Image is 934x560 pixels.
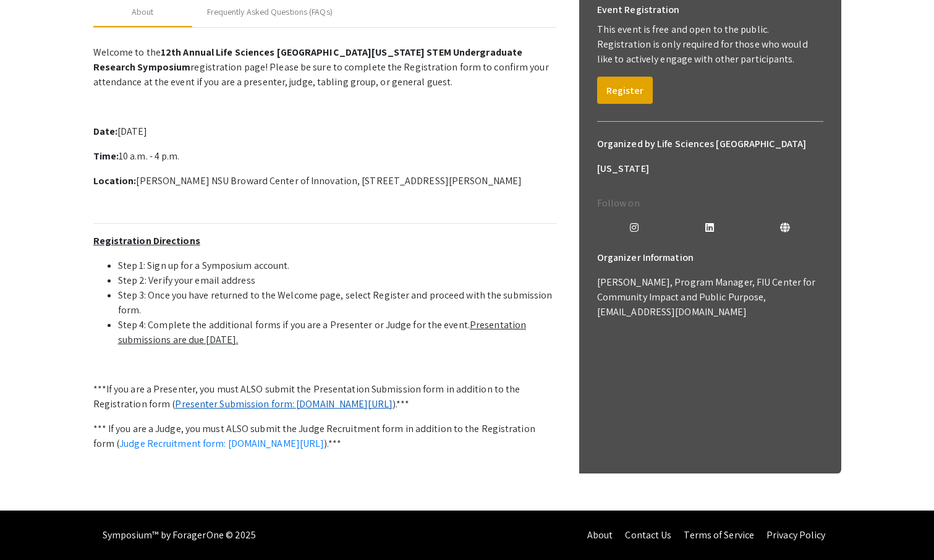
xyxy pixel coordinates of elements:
p: 10 a.m. - 4 p.m. [93,149,557,164]
strong: Date: [93,125,118,138]
a: Terms of Service [684,528,754,541]
p: *** If you are a Judge, you must ALSO submit the Judge Recruitment form in addition to the Regist... [93,422,557,451]
li: Step 1: Sign up for a Symposium account. [118,258,557,273]
p: ***If you are a Presenter, you must ALSO submit the Presentation Submission form in addition to t... [93,382,557,412]
a: Judge Recruitment form: [DOMAIN_NAME][URL] [119,437,324,450]
p: Welcome to the registration page! Please be sure to complete the Registration form to confirm you... [93,45,557,90]
a: Contact Us [625,528,671,541]
a: Privacy Policy [766,528,825,541]
p: [DATE] [93,124,557,139]
u: Presentation submissions are due [DATE]. [118,318,527,346]
a: About [587,528,613,541]
a: Presenter Submission form: [DOMAIN_NAME][URL] [175,397,393,410]
div: About [132,6,154,19]
div: Symposium™ by ForagerOne © 2025 [103,511,257,560]
div: Frequently Asked Questions (FAQs) [207,6,333,19]
strong: Time: [93,150,119,163]
li: Step 4: Complete the additional forms if you are a Presenter or Judge for the event. [118,318,557,347]
button: Register [597,77,653,104]
h6: Organizer Information [597,245,823,270]
p: [PERSON_NAME] NSU Broward Center of Innovation, [STREET_ADDRESS][PERSON_NAME] [93,174,557,189]
p: This event is free and open to the public. Registration is only required for those who would like... [597,22,823,67]
iframe: Chat [9,504,53,551]
h6: Organized by Life Sciences [GEOGRAPHIC_DATA][US_STATE] [597,132,823,181]
strong: Location: [93,174,137,187]
li: Step 3: Once you have returned to the Welcome page, select Register and proceed with the submissi... [118,288,557,318]
strong: 12th Annual Life Sciences [GEOGRAPHIC_DATA][US_STATE] STEM Undergraduate Research Symposium [93,46,523,74]
li: Step 2: Verify your email address [118,273,557,288]
p: Follow on [597,196,823,211]
u: Registration Directions [93,234,200,247]
p: [PERSON_NAME], Program Manager, FIU Center for Community Impact and Public Purpose, [EMAIL_ADDRES... [597,275,823,320]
